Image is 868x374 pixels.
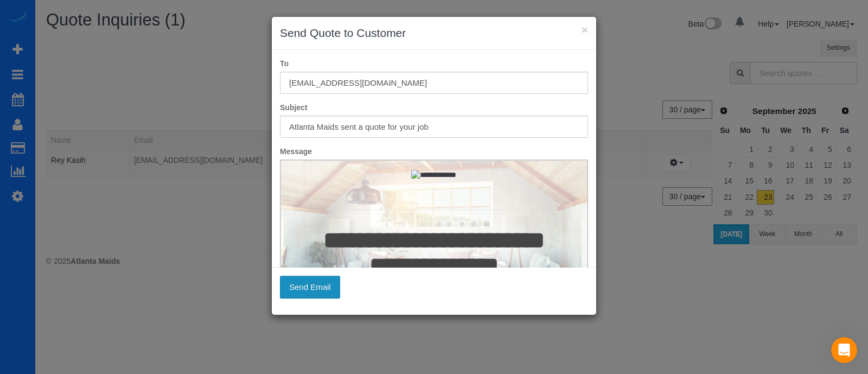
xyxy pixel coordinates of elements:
iframe: Rich Text Editor, editor1 [280,160,588,329]
h3: Send Quote to Customer [280,25,588,41]
button: Send Email [280,276,340,299]
label: Subject [272,102,596,113]
input: Subject [280,116,588,138]
button: × [582,24,588,35]
label: Message [272,146,596,157]
input: To [280,72,588,94]
label: To [272,58,596,69]
iframe: Intercom live chat [831,337,857,363]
